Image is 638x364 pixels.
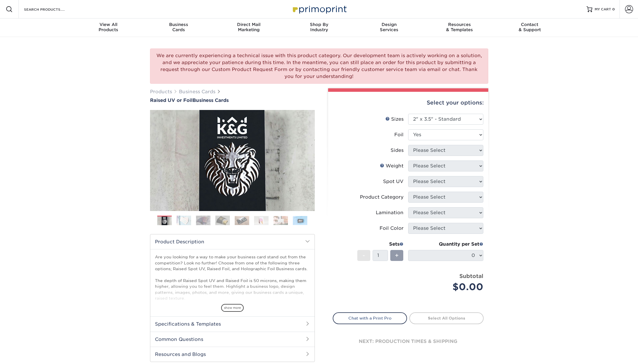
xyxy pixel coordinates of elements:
a: Resources& Templates [424,18,495,37]
div: Sides [391,147,404,154]
div: & Support [495,22,565,32]
span: show more [221,304,244,312]
div: Services [354,22,424,32]
a: Shop ByIndustry [284,18,354,37]
div: Lamination [376,209,404,216]
img: Business Cards 02 [177,215,191,225]
div: & Templates [424,22,495,32]
span: 0 [612,7,615,11]
div: Sets [357,241,404,248]
div: Quantity per Set [408,241,483,248]
div: Marketing [214,22,284,32]
a: View AllProducts [73,18,144,37]
span: Resources [424,22,495,27]
div: next: production times & shipping [333,324,484,359]
h2: Resources and Blogs [150,347,315,362]
div: $0.00 [413,280,483,294]
span: Contact [495,22,565,27]
span: Design [354,22,424,27]
div: We are currently experiencing a technical issue with this product category. Our development team ... [150,48,488,84]
a: Select All Options [409,312,484,324]
span: Direct Mail [214,22,284,27]
img: Business Cards 07 [273,216,288,225]
img: Raised UV or Foil 01 [150,78,315,243]
h2: Common Questions [150,332,315,347]
a: Business Cards [179,89,215,94]
h2: Product Description [150,234,315,249]
div: Weight [380,163,404,169]
a: Contact& Support [495,18,565,37]
a: Raised UV or FoilBusiness Cards [150,98,315,103]
img: Business Cards 03 [196,215,210,225]
h2: Specifications & Templates [150,316,315,331]
div: Product Category [360,194,404,201]
span: Business [143,22,214,27]
a: BusinessCards [143,18,214,37]
a: Direct MailMarketing [214,18,284,37]
span: + [395,251,399,260]
img: Business Cards 01 [157,214,172,228]
img: Primoprint [290,3,348,15]
span: MY CART [595,7,611,12]
span: Shop By [284,22,354,27]
div: Sizes [385,116,404,123]
img: Business Cards 05 [235,216,249,225]
span: - [363,251,365,260]
div: Products [73,22,144,32]
input: SEARCH PRODUCTS..... [23,6,80,13]
img: Business Cards 06 [254,216,269,225]
div: Select your options: [333,92,484,114]
img: Business Cards 08 [293,216,307,225]
div: Foil [394,131,404,138]
img: Business Cards 04 [215,215,230,225]
div: Foil Color [380,225,404,232]
span: View All [73,22,144,27]
a: DesignServices [354,18,424,37]
span: Raised UV or Foil [150,98,193,103]
div: Industry [284,22,354,32]
h1: Business Cards [150,98,315,103]
div: Spot UV [383,178,404,185]
a: Chat with a Print Pro [333,312,407,324]
div: Cards [143,22,214,32]
a: Products [150,89,172,94]
strong: Subtotal [459,273,483,279]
